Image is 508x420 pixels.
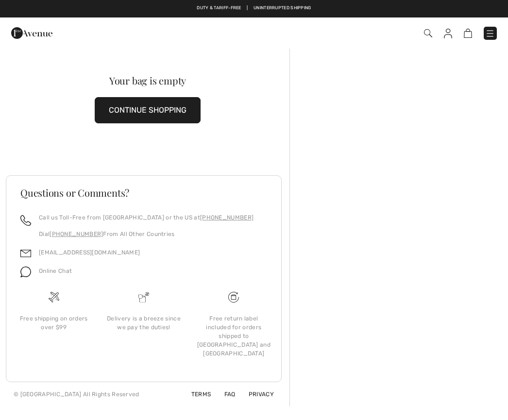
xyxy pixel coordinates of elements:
[138,292,149,302] img: Delivery is a breeze since we pay the duties!
[39,213,254,222] p: Call us Toll-Free from [GEOGRAPHIC_DATA] or the US at
[200,214,254,221] a: [PHONE_NUMBER]
[237,391,274,398] a: Privacy
[49,292,59,302] img: Free shipping on orders over $99
[17,314,91,332] div: Free shipping on orders over $99
[20,267,31,277] img: chat
[180,391,211,398] a: Terms
[424,29,432,37] img: Search
[39,249,140,256] a: [EMAIL_ADDRESS][DOMAIN_NAME]
[228,292,239,302] img: Free shipping on orders over $99
[11,23,52,43] img: 1ère Avenue
[464,29,472,38] img: Shopping Bag
[39,230,254,238] p: Dial From All Other Countries
[11,28,52,37] a: 1ère Avenue
[197,314,271,358] div: Free return label included for orders shipped to [GEOGRAPHIC_DATA] and [GEOGRAPHIC_DATA]
[213,391,236,398] a: FAQ
[444,29,452,38] img: My Info
[20,215,31,226] img: call
[14,390,139,399] div: © [GEOGRAPHIC_DATA] All Rights Reserved
[485,29,495,38] img: Menu
[50,231,103,237] a: [PHONE_NUMBER]
[20,248,31,259] img: email
[20,188,267,198] h3: Questions or Comments?
[106,314,181,332] div: Delivery is a breeze since we pay the duties!
[95,97,201,123] button: CONTINUE SHOPPING
[20,76,275,85] div: Your bag is empty
[39,268,72,274] span: Online Chat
